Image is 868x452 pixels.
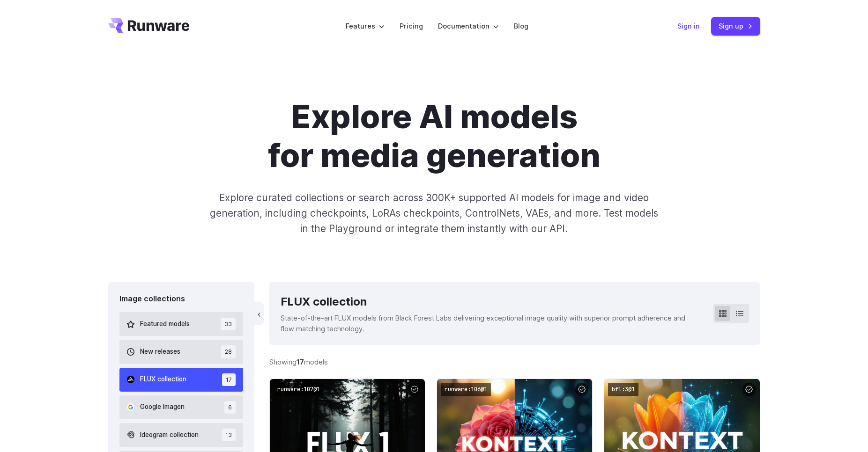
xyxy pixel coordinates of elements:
button: Ideogram collection 13 [119,423,244,447]
p: Explore curated collections or search across 300K+ supported AI models for image and video genera... [206,190,662,237]
a: Blog [514,21,528,31]
h1: Explore AI models for media generation [173,97,695,175]
span: 6 [224,401,236,414]
span: Google Imagen [140,402,185,412]
label: Documentation [438,21,499,31]
button: FLUX collection 17 [119,368,244,392]
a: Sign in [677,21,700,31]
span: 17 [222,373,236,386]
code: bfl:3@1 [608,383,638,396]
div: Showing models [269,357,328,367]
a: Sign up [711,17,760,35]
span: 33 [221,318,236,330]
span: Featured models [140,319,190,329]
span: 13 [222,429,236,441]
code: runware:106@1 [441,383,491,396]
span: 28 [221,345,236,358]
div: Image collections [119,293,244,305]
span: New releases [140,347,180,357]
button: New releases 28 [119,340,244,364]
code: runware:107@1 [274,383,324,396]
button: ‹ [254,302,264,325]
a: Go to / [108,18,190,33]
label: Features [346,21,385,31]
strong: 17 [297,358,304,366]
div: FLUX collection [281,293,698,311]
p: State-of-the-art FLUX models from Black Forest Labs delivering exceptional image quality with sup... [281,313,698,334]
span: Ideogram collection [140,430,199,440]
button: Featured models 33 [119,312,244,336]
a: Pricing [400,21,423,31]
button: Google Imagen 6 [119,395,244,419]
span: FLUX collection [140,374,186,385]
